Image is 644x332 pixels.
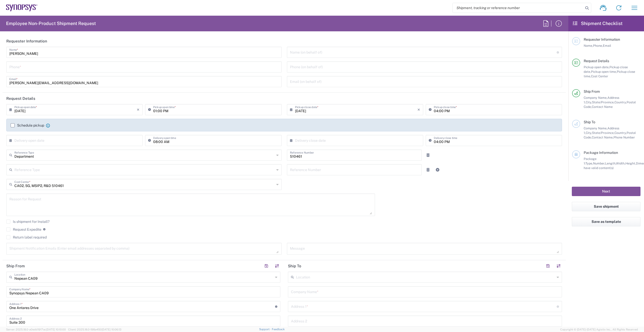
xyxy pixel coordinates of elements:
[572,217,640,226] button: Save as template
[417,106,420,114] i: ×
[603,44,611,48] span: Email
[572,187,640,196] button: Next
[6,227,41,231] label: Request Expedite
[584,126,607,130] span: Company Name,
[584,151,618,155] span: Package Information
[593,161,605,165] span: Number,
[46,328,66,331] span: [DATE] 10:10:00
[6,235,47,239] label: Return label required
[572,202,640,211] button: Save shipment
[584,44,593,48] span: Name,
[613,135,635,139] span: Phone Number
[605,161,616,165] span: Length,
[584,59,609,63] span: Request Details
[625,161,636,165] span: Height,
[614,131,627,135] span: Country,
[573,20,623,27] h2: Shipment Checklist
[593,44,603,48] span: Phone,
[288,264,301,269] h2: Ship To
[272,328,285,331] a: Feedback
[6,96,35,101] h2: Request Details
[6,264,25,269] h2: Ship From
[584,37,620,41] span: Requester Information
[6,20,96,27] h2: Employee Non-Product Shipment Request
[586,100,592,104] span: City,
[424,166,432,173] a: Remove Reference
[584,65,609,69] span: Pickup open date,
[584,157,597,165] span: Package 1:
[453,3,583,13] input: Shipment, tracking or reference number
[560,327,638,332] span: Copyright © [DATE]-[DATE] Agistix Inc., All Rights Reserved
[259,328,272,331] a: Support
[102,328,121,331] span: [DATE] 10:06:13
[614,100,627,104] span: Country,
[68,328,121,331] span: Client: 2025.18.0-198a450
[584,96,607,100] span: Company Name,
[592,100,614,104] span: State/Province,
[6,328,66,331] span: Server: 2025.18.0-a0edd1917ac
[584,89,600,93] span: Ship From
[592,105,613,109] span: Contact Name
[137,106,140,114] i: ×
[591,74,608,78] span: Cost Center
[586,131,592,135] span: City,
[11,123,44,127] label: Schedule pickup
[434,166,441,173] a: Add Reference
[592,131,614,135] span: State/Province,
[584,120,595,124] span: Ship To
[6,220,49,224] label: Is shipment for Install?
[585,161,593,165] span: Type,
[616,161,625,165] span: Width,
[591,70,617,74] span: Pickup open time,
[6,39,47,44] h2: Requester Information
[592,135,613,139] span: Contact Name,
[424,152,432,159] a: Remove Reference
